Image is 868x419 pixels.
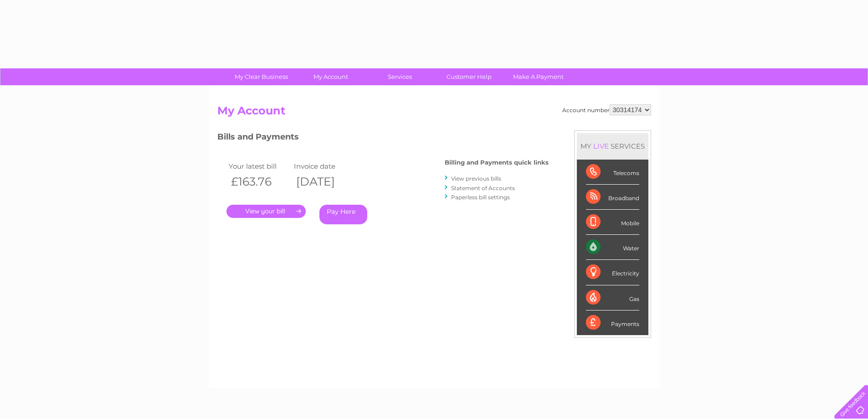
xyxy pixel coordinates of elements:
a: My Clear Business [224,68,299,85]
h2: My Account [217,104,651,122]
a: Customer Help [431,68,507,85]
div: MY SERVICES [577,133,648,159]
div: Water [586,235,639,260]
div: Account number [562,104,651,115]
a: My Account [293,68,368,85]
a: Statement of Accounts [451,185,515,191]
td: Invoice date [292,160,357,172]
div: Electricity [586,260,639,285]
a: Pay Here [319,205,367,224]
th: [DATE] [292,172,357,191]
h3: Bills and Payments [217,130,549,146]
div: Gas [586,285,639,310]
td: Your latest bill [226,160,292,172]
div: Mobile [586,210,639,235]
th: £163.76 [226,172,292,191]
a: Make A Payment [501,68,576,85]
a: Paperless bill settings [451,194,510,201]
div: Payments [586,310,639,335]
h4: Billing and Payments quick links [445,159,549,166]
div: Broadband [586,185,639,210]
a: . [226,205,306,218]
div: Telecoms [586,160,639,185]
a: Services [362,68,437,85]
a: View previous bills [451,175,501,182]
div: LIVE [591,142,611,150]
